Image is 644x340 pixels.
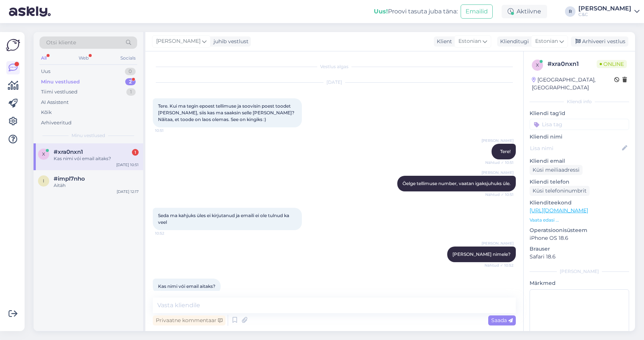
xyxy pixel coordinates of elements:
[54,149,83,155] span: #xra0nxn1
[502,5,547,18] div: Aktiivne
[578,6,640,18] a: [PERSON_NAME]C&C
[54,175,85,182] span: #impl7nho
[6,38,20,52] img: Askly Logo
[155,231,183,236] span: 10:52
[530,207,588,214] a: [URL][DOMAIN_NAME]
[578,12,631,18] div: C&C
[41,88,78,96] div: Tiimi vestlused
[491,317,513,324] span: Saada
[42,151,45,157] span: x
[547,60,597,69] div: # xra0nxn1
[578,6,631,12] div: [PERSON_NAME]
[530,119,629,130] input: Lisa tag
[530,157,629,165] p: Kliendi email
[530,109,629,117] p: Kliendi tag'id
[530,165,583,175] div: Küsi meiliaadressi
[497,38,529,45] div: Klienditugi
[565,6,575,17] div: R
[482,170,514,175] span: [PERSON_NAME]
[536,62,539,68] span: x
[530,133,629,141] p: Kliendi nimi
[452,251,511,257] span: [PERSON_NAME] nimele?
[54,155,139,162] div: Kas nimi vói email aitaks?
[54,182,139,189] div: Aitäh
[485,192,514,197] span: Nähtud ✓ 10:51
[484,263,514,268] span: Nähtud ✓ 10:52
[43,178,44,184] span: i
[156,37,201,45] span: [PERSON_NAME]
[41,78,80,86] div: Minu vestlused
[530,234,629,242] p: iPhone OS 18.6
[530,178,629,186] p: Kliendi telefon
[153,79,516,86] div: [DATE]
[597,60,627,68] span: Online
[530,217,629,223] p: Vaata edasi ...
[485,160,514,165] span: Nähtud ✓ 10:51
[530,253,629,261] p: Safari 18.6
[530,279,629,287] p: Märkmed
[155,128,183,133] span: 10:51
[461,4,493,19] button: Emailid
[434,38,452,45] div: Klient
[571,36,628,47] div: Arhiveeri vestlus
[153,315,225,325] div: Privaatne kommentaar
[482,138,514,143] span: [PERSON_NAME]
[116,162,139,168] div: [DATE] 10:51
[153,63,516,70] div: Vestlus algas
[41,119,72,127] div: Arhiveeritud
[119,53,137,63] div: Socials
[530,98,629,105] div: Kliendi info
[530,226,629,234] p: Operatsioonisüsteem
[41,68,50,75] div: Uus
[41,99,69,106] div: AI Assistent
[530,144,621,152] input: Lisa nimi
[530,268,629,275] div: [PERSON_NAME]
[117,189,139,194] div: [DATE] 12:17
[72,132,105,139] span: Minu vestlused
[482,241,514,246] span: [PERSON_NAME]
[158,103,296,122] span: Tere. Kui ma tegin epoest tellimuse ja soovisin poest toodet [PERSON_NAME], siis kas ma saaksin s...
[158,283,215,289] span: Kas nimi vói email aitaks?
[530,186,590,196] div: Küsi telefoninumbrit
[40,53,48,63] div: All
[125,68,136,75] div: 0
[125,78,136,86] div: 2
[132,149,139,156] div: 1
[402,181,511,186] span: Öelge tellimuse number, vaatan igaksjuhuks üle.
[535,37,558,45] span: Estonian
[532,76,614,92] div: [GEOGRAPHIC_DATA], [GEOGRAPHIC_DATA]
[77,53,90,63] div: Web
[500,149,511,154] span: Tere!
[41,109,52,116] div: Kõik
[458,37,481,45] span: Estonian
[46,39,76,47] span: Otsi kliente
[374,8,388,15] b: Uus!
[530,245,629,253] p: Brauser
[530,199,629,207] p: Klienditeekond
[374,7,458,16] div: Proovi tasuta juba täna:
[158,213,290,225] span: Seda ma kahjuks üles ei kirjutanud ja emaili ei ole tulnud ka veel
[126,88,136,96] div: 1
[211,38,249,45] div: juhib vestlust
